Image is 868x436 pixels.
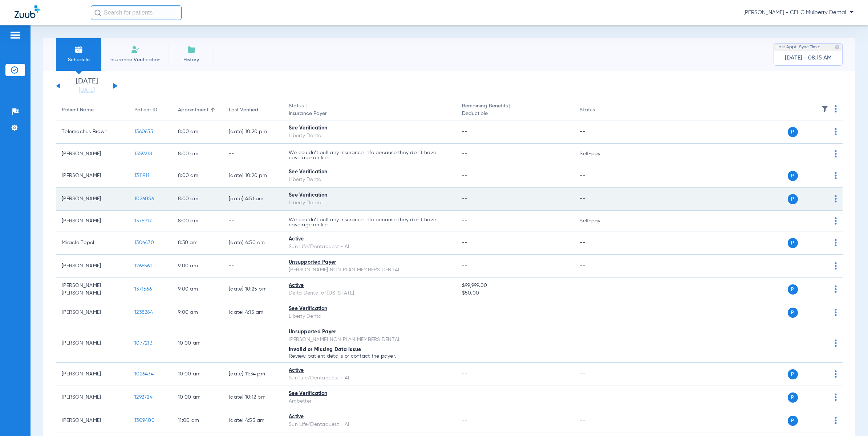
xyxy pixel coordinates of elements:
[65,78,109,94] li: [DATE]
[56,386,129,409] td: [PERSON_NAME]
[788,171,798,181] span: P
[289,282,450,289] div: Active
[187,45,196,54] img: History
[835,370,837,378] img: group-dot-blue.svg
[574,255,623,278] td: --
[56,120,129,144] td: Telemachus Brown
[462,263,467,268] span: --
[574,188,623,211] td: --
[172,278,223,301] td: 9:00 AM
[172,386,223,409] td: 10:00 AM
[283,100,456,120] th: Status |
[91,5,182,20] input: Search for patients
[223,278,283,301] td: [DATE] 10:25 PM
[56,278,129,301] td: [PERSON_NAME] [PERSON_NAME]
[134,287,152,292] span: 1371566
[172,409,223,432] td: 11:00 AM
[462,341,467,346] span: --
[9,31,21,40] img: hamburger-icon
[289,347,361,352] span: Invalid or Missing Data Issue
[788,127,798,137] span: P
[134,240,154,245] span: 1306470
[462,418,467,423] span: --
[56,324,129,363] td: [PERSON_NAME]
[223,120,283,144] td: [DATE] 10:20 PM
[56,164,129,188] td: [PERSON_NAME]
[172,144,223,164] td: 8:00 AM
[835,172,837,179] img: group-dot-blue.svg
[223,164,283,188] td: [DATE] 10:20 PM
[835,309,837,316] img: group-dot-blue.svg
[574,211,623,231] td: Self-pay
[835,394,837,401] img: group-dot-blue.svg
[462,151,467,156] span: --
[289,421,450,428] div: Sun Life/Dentaquest - AI
[56,363,129,386] td: [PERSON_NAME]
[788,284,798,295] span: P
[134,263,152,268] span: 1266561
[456,100,574,120] th: Remaining Benefits |
[289,266,450,274] div: [PERSON_NAME] NON PLAN MEMBERS DENTAL
[462,129,467,134] span: --
[134,151,152,156] span: 1359218
[223,409,283,432] td: [DATE] 4:55 AM
[134,310,153,315] span: 1238264
[788,392,798,403] span: P
[289,313,450,320] div: Liberty Dental
[61,56,96,63] span: Schedule
[134,418,155,423] span: 1309400
[785,54,832,62] span: [DATE] - 08:15 AM
[134,129,153,134] span: 1360635
[462,289,568,297] span: $50.00
[289,176,450,184] div: Liberty Dental
[289,110,450,118] span: Insurance Payer
[223,301,283,324] td: [DATE] 4:15 AM
[56,255,129,278] td: [PERSON_NAME]
[223,363,283,386] td: [DATE] 11:34 PM
[289,150,450,160] p: We couldn’t pull any insurance info because they don’t have coverage on file.
[835,262,837,270] img: group-dot-blue.svg
[574,301,623,324] td: --
[289,243,450,251] div: Sun Life/Dentaquest - AI
[835,239,837,246] img: group-dot-blue.svg
[172,255,223,278] td: 9:00 AM
[134,106,157,114] div: Patient ID
[131,45,139,54] img: Manual Insurance Verification
[462,196,467,201] span: --
[574,363,623,386] td: --
[574,100,623,120] th: Status
[289,398,450,405] div: Ambetter
[65,87,109,94] a: [DATE]
[56,231,129,255] td: Miracle Topol
[172,120,223,144] td: 8:00 AM
[56,301,129,324] td: [PERSON_NAME]
[788,238,798,248] span: P
[178,106,217,114] div: Appointment
[289,235,450,243] div: Active
[134,395,153,400] span: 1292724
[462,173,467,178] span: --
[223,211,283,231] td: --
[462,218,467,223] span: --
[229,106,277,114] div: Last Verified
[289,374,450,382] div: Sun Life/Dentaquest - AI
[289,217,450,227] p: We couldn’t pull any insurance info because they don’t have coverage on file.
[788,416,798,426] span: P
[289,192,450,199] div: See Verification
[832,401,868,436] iframe: Chat Widget
[289,199,450,207] div: Liberty Dental
[94,9,101,16] img: Search Icon
[174,56,208,63] span: History
[289,305,450,313] div: See Verification
[289,289,450,297] div: Delta Dental of [US_STATE]
[289,413,450,421] div: Active
[788,194,798,204] span: P
[821,105,828,112] img: filter.svg
[62,106,123,114] div: Patient Name
[835,285,837,293] img: group-dot-blue.svg
[223,231,283,255] td: [DATE] 4:50 AM
[134,341,152,346] span: 1077213
[574,231,623,255] td: --
[574,386,623,409] td: --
